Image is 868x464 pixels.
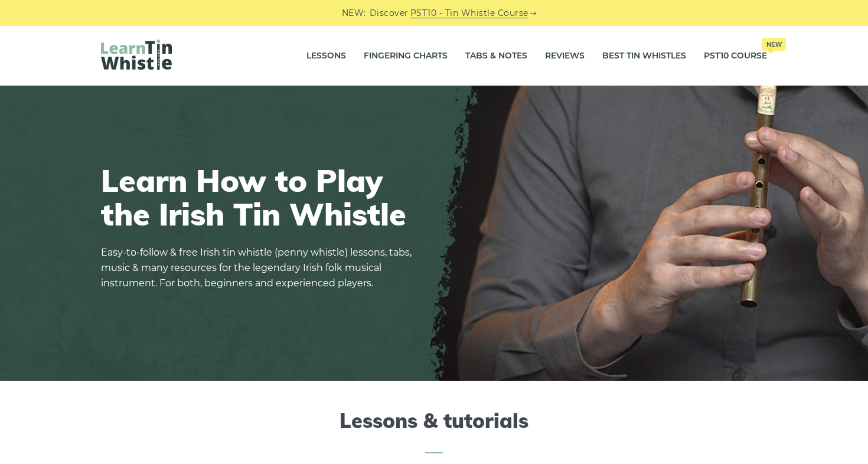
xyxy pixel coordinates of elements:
h2: Lessons & tutorials [101,409,767,453]
h1: Learn How to Play the Irish Tin Whistle [101,164,420,231]
a: PST10 CourseNew [704,41,767,71]
a: Best Tin Whistles [602,41,686,71]
span: New [762,38,786,51]
a: Tabs & Notes [465,41,527,71]
a: Reviews [545,41,585,71]
p: Easy-to-follow & free Irish tin whistle (penny whistle) lessons, tabs, music & many resources for... [101,245,420,291]
a: Lessons [306,41,346,71]
a: Fingering Charts [364,41,448,71]
img: LearnTinWhistle.com [101,40,172,70]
